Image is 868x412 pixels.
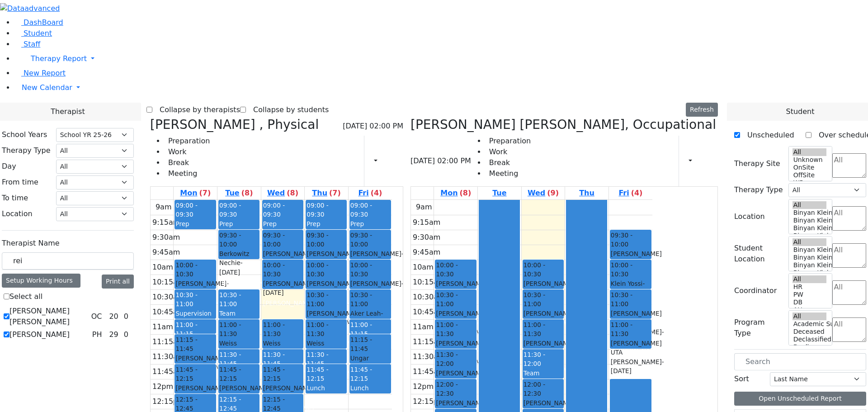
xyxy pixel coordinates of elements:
button: Refresh [686,103,718,117]
label: Location [2,208,33,219]
label: Collapse by therapists [152,103,240,117]
span: 12:00 - 12:30 [524,380,563,398]
span: [PERSON_NAME] UTA [611,339,662,357]
option: WP [793,179,827,187]
span: 09:00 - 09:30 [307,202,328,218]
div: Setup [704,153,709,169]
label: (7) [199,188,211,199]
div: 10:30am [411,292,447,303]
option: Declassified [793,336,827,343]
span: 09:30 - 10:00 [307,231,346,249]
span: 10:30 - 11:00 [611,290,651,309]
span: Staff [24,40,40,48]
a: September 11, 2025 [310,187,342,199]
span: 11:00 - 11:30 [307,320,346,339]
div: 11:30am [411,351,447,362]
label: (8) [460,188,472,199]
label: (9) [547,188,559,199]
span: 09:30 - 10:00 [611,231,651,249]
span: [PERSON_NAME] UTA [611,309,662,327]
div: 9:30am [411,232,442,243]
li: Meeting [486,168,531,179]
span: 09:30 - 10:00 [350,231,390,249]
label: [PERSON_NAME] [PERSON_NAME] [9,306,88,327]
option: DB [793,298,827,306]
textarea: Search [832,243,866,268]
div: Report [382,153,386,169]
label: Day [2,161,16,172]
a: Therapy Report [14,50,868,68]
option: Binyan Klein 3 [793,261,827,269]
div: [PERSON_NAME] [263,384,302,402]
div: [PERSON_NAME] [263,298,302,308]
span: 12:15 - 12:45 [219,396,241,412]
div: 10am [411,262,435,273]
span: 11:00 - 11:30 [524,320,563,339]
option: Academic Support [793,320,827,328]
div: 12:15pm [411,396,447,407]
span: 10:00 - 10:30 [175,260,215,279]
span: 10:00 - 10:30 [524,260,563,279]
option: Binyan Klein 5 [793,246,827,254]
div: 10:15am [151,277,187,288]
div: [PERSON_NAME] [PERSON_NAME] [175,354,215,381]
div: [PERSON_NAME] [350,279,390,298]
div: [PERSON_NAME] [350,249,390,268]
li: Work [165,147,210,157]
span: New Calendar [22,83,72,92]
label: Therapy Site [734,158,780,169]
span: 11:30 - 11:45 [263,351,285,367]
div: Lunch [307,384,346,393]
a: September 12, 2025 [617,187,644,199]
span: 11:45 - 12:15 [350,366,372,382]
option: OffSite [793,171,827,179]
option: Declines [793,343,827,351]
option: All [793,148,827,156]
div: Ungar Blimy [350,354,390,381]
a: September 9, 2025 [491,187,508,199]
div: [PERSON_NAME] [307,249,346,268]
div: 11:45am [151,366,187,377]
div: 9:15am [411,217,442,228]
span: Therapy Report [31,54,87,63]
span: New Report [24,69,66,77]
label: Sort [734,374,749,384]
div: 29 [107,329,120,340]
div: 9:45am [411,247,442,258]
span: 11:15 - 11:45 [350,335,390,354]
option: All [793,238,827,246]
li: Preparation [165,136,210,147]
div: 0 [122,311,130,322]
span: 12:00 - 12:30 [436,380,475,398]
span: 11:30 - 11:45 [307,351,328,367]
li: Work [486,147,531,157]
div: 9:45am [151,247,182,258]
span: 09:00 - 09:30 [219,202,241,218]
label: Therapist Name [2,238,60,249]
label: Collapse by students [246,103,329,117]
option: All [793,275,827,283]
div: 11:45am [411,366,447,377]
div: 10:15am [411,277,447,288]
span: [PERSON_NAME] UTA [436,369,487,387]
div: Report [696,153,701,169]
li: Break [486,157,531,168]
a: New Report [14,69,66,77]
span: [PERSON_NAME] UTA [436,339,487,357]
span: 11:30 - 12:00 [524,351,545,367]
span: [PERSON_NAME] UTA [436,309,487,327]
span: 09:00 - 09:30 [175,202,197,218]
option: HR [793,283,827,291]
div: 10:30am [151,292,187,303]
label: From time [2,177,38,188]
span: 10:30 - 11:00 [307,290,346,309]
div: Prep [175,219,215,228]
div: Delete [712,154,718,168]
span: 11:45 - 12:15 [175,365,215,384]
li: Break [165,157,210,168]
label: School Years [2,129,47,140]
span: 09:00 - 09:30 [350,202,372,218]
div: [PERSON_NAME] [175,384,215,402]
div: [PERSON_NAME] [307,279,346,298]
button: Print all [102,275,134,289]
